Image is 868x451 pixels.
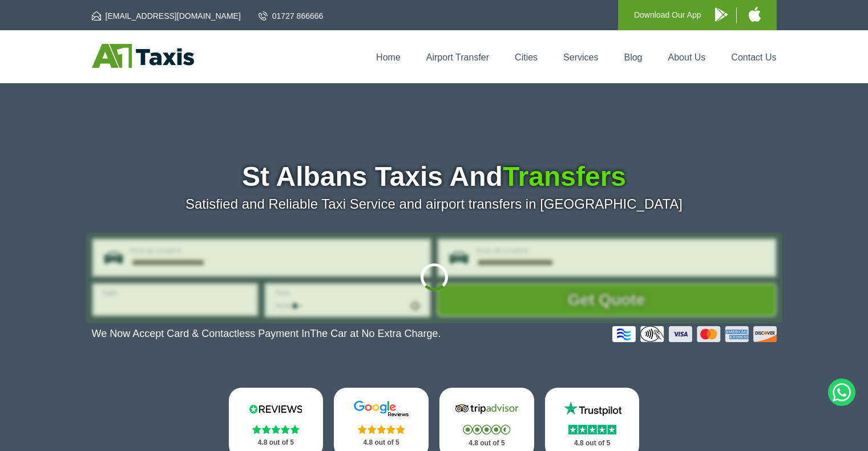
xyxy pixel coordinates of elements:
img: Stars [568,425,616,434]
p: Download Our App [634,8,701,22]
a: 01727 866666 [259,10,324,22]
img: A1 Taxis St Albans LTD [92,44,194,68]
h1: St Albans Taxis And [92,163,777,190]
p: 4.8 out of 5 [452,436,522,450]
img: Tripadvisor [453,400,521,417]
p: 4.8 out of 5 [558,436,627,450]
img: A1 Taxis iPhone App [749,7,761,22]
img: Credit And Debit Cards [612,326,777,342]
a: Airport Transfer [426,52,489,62]
p: 4.8 out of 5 [241,436,311,450]
a: [EMAIL_ADDRESS][DOMAIN_NAME] [92,10,241,22]
img: A1 Taxis Android App [715,7,728,22]
span: Transfers [503,161,626,192]
a: Blog [624,52,642,62]
a: About Us [668,52,706,62]
span: The Car at No Extra Charge. [310,328,441,339]
img: Reviews.io [241,400,310,417]
img: Trustpilot [558,400,627,417]
p: We Now Accept Card & Contactless Payment In [92,328,441,340]
a: Contact Us [731,52,776,62]
p: Satisfied and Reliable Taxi Service and airport transfers in [GEOGRAPHIC_DATA] [92,196,777,212]
a: Cities [515,52,538,62]
img: Stars [463,425,510,434]
a: Home [376,52,401,62]
img: Stars [252,425,300,434]
img: Google [347,400,415,417]
a: Services [563,52,598,62]
img: Stars [358,425,405,434]
p: 4.8 out of 5 [346,436,416,450]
